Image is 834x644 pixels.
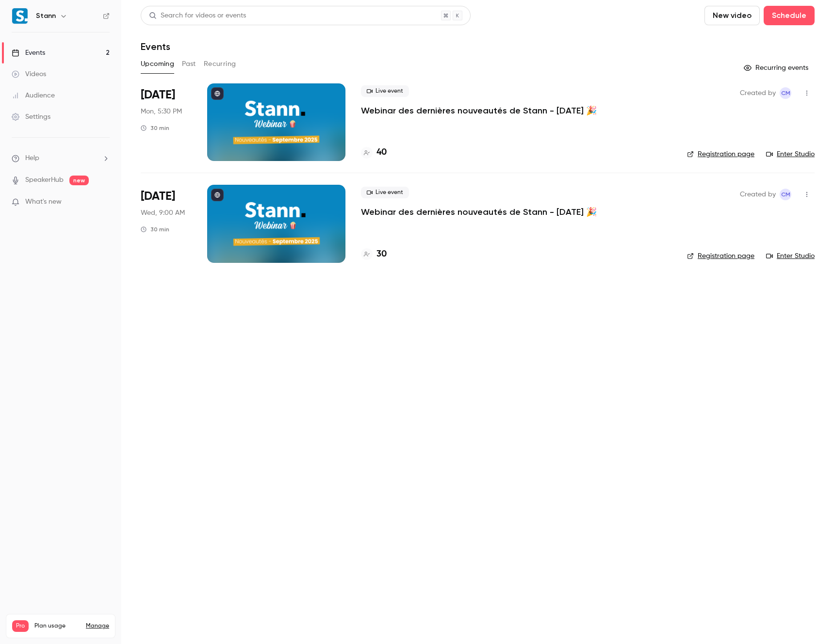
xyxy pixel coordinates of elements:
span: Created by [740,189,776,200]
span: CM [781,87,790,99]
h4: 30 [376,248,387,261]
span: Wed, 9:00 AM [141,208,185,218]
span: Camille MONNA [780,87,791,99]
h6: Stann [36,11,56,21]
span: [DATE] [141,87,175,103]
div: Videos [12,69,46,79]
span: Created by [740,87,776,99]
a: Webinar des dernières nouveautés de Stann - [DATE] 🎉 [361,206,597,218]
span: Live event [361,85,409,97]
img: Stann [12,8,28,24]
span: new [69,176,89,185]
button: New video [704,6,760,25]
a: Manage [86,622,109,630]
div: Settings [12,112,50,122]
a: Webinar des dernières nouveautés de Stann - [DATE] 🎉 [361,105,597,116]
a: Registration page [687,149,754,159]
li: help-dropdown-opener [12,153,110,163]
div: Sep 10 Wed, 9:00 AM (Europe/Paris) [141,185,192,262]
button: Upcoming [141,56,174,72]
iframe: Noticeable Trigger [98,198,110,207]
button: Recurring events [739,60,815,76]
div: Events [12,48,45,58]
div: Sep 8 Mon, 5:30 PM (Europe/Paris) [141,83,192,161]
a: 30 [361,248,387,261]
a: Enter Studio [766,251,815,261]
span: What's new [25,197,62,207]
div: Audience [12,91,55,100]
span: Mon, 5:30 PM [141,107,182,116]
div: Search for videos or events [149,11,246,21]
button: Recurring [204,56,236,72]
span: Pro [12,620,29,632]
a: 40 [361,146,387,159]
span: CM [781,189,790,200]
div: 30 min [141,124,169,132]
a: Enter Studio [766,149,815,159]
span: Camille MONNA [780,189,791,200]
span: Plan usage [34,622,80,630]
h4: 40 [376,146,387,159]
a: Registration page [687,251,754,261]
div: 30 min [141,225,169,233]
button: Past [182,56,196,72]
span: Help [25,153,39,163]
h1: Events [141,41,170,52]
span: [DATE] [141,189,175,204]
span: Live event [361,187,409,198]
button: Schedule [764,6,815,25]
a: SpeakerHub [25,175,64,185]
